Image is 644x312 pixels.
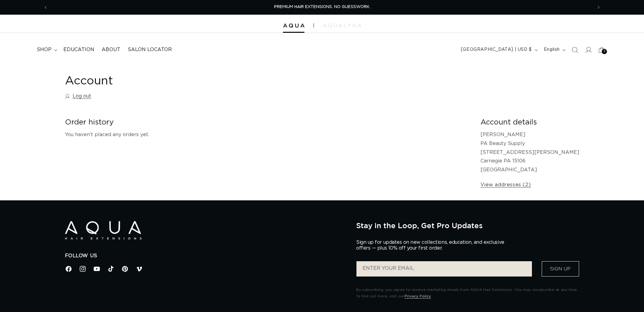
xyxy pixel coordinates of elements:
[39,2,52,13] button: Previous announcement
[65,92,91,101] a: Log out
[356,287,579,300] p: By subscribing, you agree to receive marketing emails from AQUA Hair Extensions. You may unsubscr...
[65,74,579,89] h1: Account
[540,44,568,56] button: English
[480,130,579,174] p: [PERSON_NAME] PA Beauty Supply [STREET_ADDRESS][PERSON_NAME] Carnegie PA 15106 [GEOGRAPHIC_DATA]
[356,221,579,230] h2: Stay in the Loop, Get Pro Updates
[65,221,141,240] img: Aqua Hair Extensions
[102,46,120,53] span: About
[283,24,304,28] img: Aqua Hair Extensions
[65,130,471,139] p: You haven't placed any orders yet.
[480,180,531,189] a: View addresses (2)
[63,46,94,53] span: Education
[480,118,579,127] h2: Account details
[544,46,560,53] span: English
[65,253,347,259] h2: Follow Us
[124,43,175,57] a: Salon Locator
[568,43,582,57] summary: Search
[128,46,172,53] span: Salon Locator
[98,43,124,57] a: About
[461,46,532,53] span: [GEOGRAPHIC_DATA] | USD $
[37,46,51,53] span: shop
[356,240,509,251] p: Sign up for updates on new collections, education, and exclusive offers — plus 10% off your first...
[604,49,605,54] span: 5
[60,43,98,57] a: Education
[457,44,540,56] button: [GEOGRAPHIC_DATA] | USD $
[33,43,60,57] summary: shop
[274,5,370,9] span: PREMIUM HAIR EXTENSIONS. NO GUESSWORK.
[65,118,471,127] h2: Order history
[323,24,361,27] img: aqualyna.com
[592,2,605,13] button: Next announcement
[356,261,532,277] input: ENTER YOUR EMAIL
[405,294,431,298] a: Privacy Policy
[542,261,579,277] button: Sign Up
